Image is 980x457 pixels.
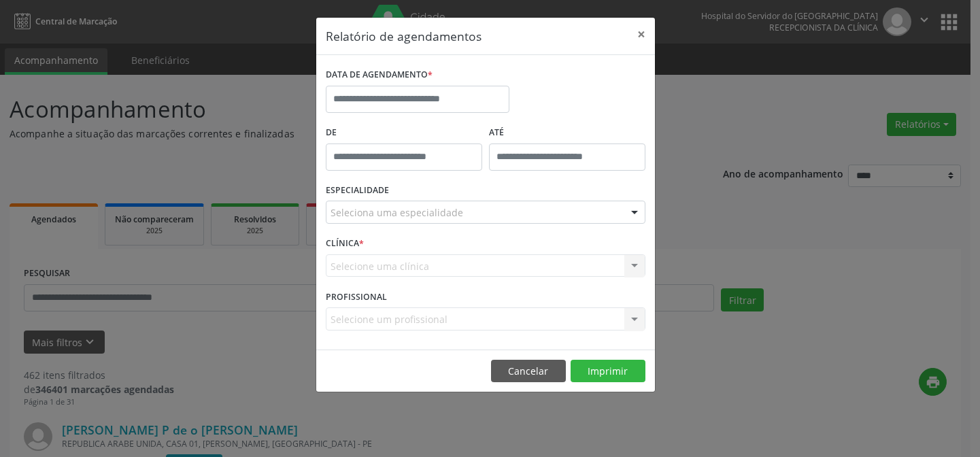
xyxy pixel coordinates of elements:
label: De [326,122,482,143]
button: Cancelar [491,360,566,383]
label: PROFISSIONAL [326,286,387,307]
span: Seleciona uma especialidade [331,205,463,220]
button: Imprimir [571,360,645,383]
label: DATA DE AGENDAMENTO [326,65,433,86]
label: CLÍNICA [326,233,364,254]
label: ESPECIALIDADE [326,180,389,201]
label: ATÉ [489,122,645,143]
button: Close [628,18,655,51]
h5: Relatório de agendamentos [326,27,481,45]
